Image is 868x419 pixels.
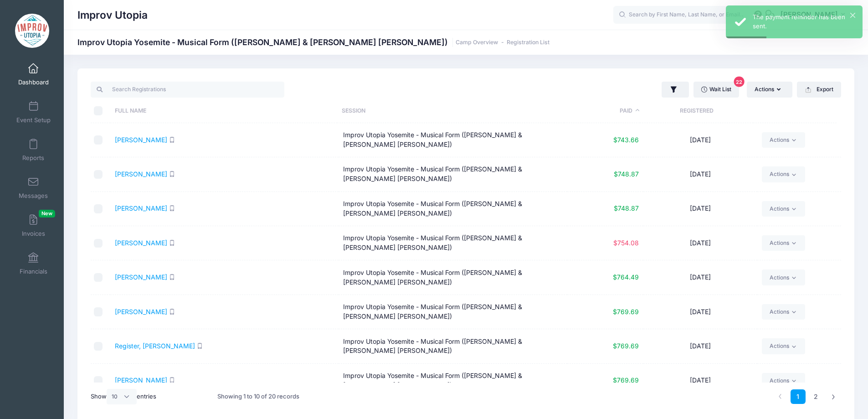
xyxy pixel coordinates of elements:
[791,389,806,404] a: 1
[762,201,805,217] a: Actions
[197,343,203,349] i: SMS enabled
[762,132,805,148] a: Actions
[339,192,567,226] td: Improv Utopia Yosemite - Musical Form ([PERSON_NAME] & [PERSON_NAME] [PERSON_NAME])
[18,78,49,86] span: Dashboard
[613,136,639,144] span: $743.66
[339,295,567,329] td: Improv Utopia Yosemite - Musical Form ([PERSON_NAME] & [PERSON_NAME] [PERSON_NAME])
[762,166,805,182] a: Actions
[110,99,337,123] th: Full Name: activate to sort column ascending
[640,99,753,123] th: Registered: activate to sort column ascending
[613,376,639,384] span: $769.69
[12,172,55,204] a: Messages
[613,308,639,316] span: $769.69
[613,6,750,24] input: Search by First Name, Last Name, or Email...
[643,329,758,363] td: [DATE]
[643,364,758,398] td: [DATE]
[77,37,550,47] h1: Improv Utopia Yosemite - Musical Form ([PERSON_NAME] & [PERSON_NAME] [PERSON_NAME])
[107,389,137,404] select: Showentries
[339,364,567,398] td: Improv Utopia Yosemite - Musical Form ([PERSON_NAME] & [PERSON_NAME] [PERSON_NAME])
[456,39,498,46] a: Camp Overview
[339,329,567,363] td: Improv Utopia Yosemite - Musical Form ([PERSON_NAME] & [PERSON_NAME] [PERSON_NAME])
[16,116,51,124] span: Event Setup
[12,134,55,166] a: Reports
[169,171,175,177] i: SMS enabled
[115,239,167,247] a: [PERSON_NAME]
[91,389,156,404] label: Show entries
[762,304,805,320] a: Actions
[77,5,148,26] h1: Improv Utopia
[734,77,745,87] span: 22
[20,268,47,275] span: Financials
[762,338,805,354] a: Actions
[339,157,567,191] td: Improv Utopia Yosemite - Musical Form ([PERSON_NAME] & [PERSON_NAME] [PERSON_NAME])
[12,248,55,279] a: Financials
[339,260,567,295] td: Improv Utopia Yosemite - Musical Form ([PERSON_NAME] & [PERSON_NAME] [PERSON_NAME])
[762,373,805,388] a: Actions
[850,13,855,18] button: ×
[169,309,175,315] i: SMS enabled
[115,204,167,212] a: [PERSON_NAME]
[115,376,167,384] a: [PERSON_NAME]
[643,295,758,329] td: [DATE]
[115,136,167,144] a: [PERSON_NAME]
[762,269,805,285] a: Actions
[643,123,758,157] td: [DATE]
[39,210,55,217] span: New
[762,235,805,251] a: Actions
[115,308,167,316] a: [PERSON_NAME]
[169,205,175,211] i: SMS enabled
[337,99,564,123] th: Session: activate to sort column ascending
[12,58,55,90] a: Dashboard
[115,342,195,350] a: Register, [PERSON_NAME]
[339,123,567,157] td: Improv Utopia Yosemite - Musical Form ([PERSON_NAME] & [PERSON_NAME] [PERSON_NAME])
[169,274,175,280] i: SMS enabled
[19,192,48,200] span: Messages
[12,96,55,128] a: Event Setup
[808,389,823,404] a: 2
[12,210,55,242] a: InvoicesNew
[747,82,792,97] button: Actions
[753,13,855,31] div: The payment reminder has been sent.
[115,170,167,178] a: [PERSON_NAME]
[797,82,841,97] button: Export
[613,239,639,247] span: $754.08
[15,14,49,48] img: Improv Utopia
[22,230,45,238] span: Invoices
[169,377,175,383] i: SMS enabled
[614,204,639,212] span: $748.87
[91,82,284,97] input: Search Registrations
[775,5,854,26] button: [PERSON_NAME]
[339,226,567,260] td: Improv Utopia Yosemite - Musical Form ([PERSON_NAME] & [PERSON_NAME] [PERSON_NAME])
[643,192,758,226] td: [DATE]
[643,226,758,260] td: [DATE]
[693,82,739,97] a: Wait List22
[564,99,640,123] th: Paid: activate to sort column descending
[169,240,175,246] i: SMS enabled
[507,39,550,46] a: Registration List
[169,137,175,143] i: SMS enabled
[613,273,639,281] span: $764.49
[217,386,299,407] div: Showing 1 to 10 of 20 records
[643,157,758,191] td: [DATE]
[643,260,758,295] td: [DATE]
[613,342,639,350] span: $769.69
[22,154,44,162] span: Reports
[115,273,167,281] a: [PERSON_NAME]
[614,170,639,178] span: $748.87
